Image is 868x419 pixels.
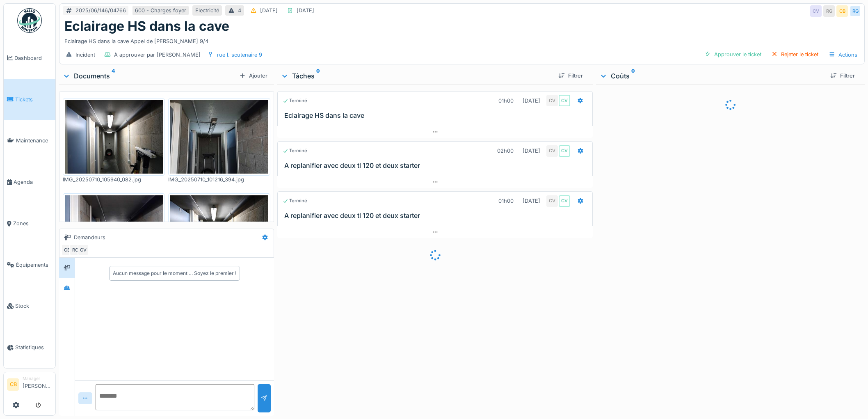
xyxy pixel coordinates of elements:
div: 02h00 [497,147,514,155]
div: Aucun message pour le moment … Soyez le premier ! [113,270,236,277]
div: Rejeter le ticket [768,49,822,60]
a: Dashboard [4,37,55,79]
div: 2025/06/146/04766 [75,7,126,14]
div: Manager [23,375,52,382]
div: Terminé [283,97,307,104]
div: Approuver le ticket [701,49,765,60]
div: CB [836,5,848,17]
a: Agenda [4,161,55,203]
div: [DATE] [523,147,540,155]
li: [PERSON_NAME] [23,375,52,393]
span: Stock [15,302,52,310]
div: Incident [75,51,95,59]
div: [DATE] [523,97,540,105]
div: CV [546,95,558,106]
img: bse4b8q3ohft5mwawv1ubd72mqvd [65,100,163,174]
div: rue l. scutenaire 9 [217,51,262,59]
img: sm1y98srh5q7d71yoxuh5jbvg4vn [170,195,268,269]
div: CV [559,145,570,157]
span: Statistiques [15,343,52,351]
div: Filtrer [555,70,586,81]
div: IMG_20250710_105940_082.jpg [63,176,165,183]
a: Statistiques [4,327,55,368]
div: CV [546,195,558,207]
div: 4 [238,7,241,14]
a: CB Manager[PERSON_NAME] [7,375,52,395]
div: 600 - Charges foyer [135,7,186,14]
sup: 0 [631,71,635,81]
div: [DATE] [260,7,278,14]
div: RG [69,244,81,256]
img: 9h9khnizc2949ypfpp0s18wc9tgt [170,100,268,174]
h3: Eclairage HS dans la cave [284,112,589,119]
span: Zones [13,220,52,227]
a: Équipements [4,244,55,286]
sup: 4 [112,71,115,81]
span: Tickets [15,96,52,103]
div: Coûts [599,71,824,81]
span: Équipements [16,261,52,269]
li: CB [7,378,19,391]
sup: 0 [316,71,320,81]
div: [DATE] [297,7,314,14]
a: Maintenance [4,120,55,162]
span: Agenda [14,178,52,186]
div: Actions [825,49,861,61]
div: [DATE] [523,197,540,205]
div: Electricité [195,7,219,14]
div: Documents [62,71,236,81]
div: Demandeurs [74,234,105,241]
div: IMG_20250710_101216_394.jpg [168,176,270,183]
div: Eclairage HS dans la cave Appel de [PERSON_NAME] 9/4 [64,34,859,45]
img: Badge_color-CXgf-gQk.svg [17,8,42,33]
h3: A replanifier avec deux tl 120 et deux starter [284,212,589,220]
div: RG [850,5,861,17]
div: Terminé [283,197,307,204]
span: Dashboard [14,54,52,62]
div: CV [78,244,89,256]
h3: A replanifier avec deux tl 120 et deux starter [284,162,589,169]
div: Ajouter [236,70,271,81]
div: Terminé [283,147,307,154]
div: 01h00 [498,97,514,105]
div: Filtrer [827,70,858,81]
div: À approuver par [PERSON_NAME] [114,51,201,59]
div: CV [546,145,558,157]
div: 01h00 [498,197,514,205]
div: CV [810,5,822,17]
h1: Eclairage HS dans la cave [64,18,229,34]
a: Stock [4,286,55,327]
div: RG [823,5,835,17]
span: Maintenance [16,137,52,144]
div: CB [61,244,73,256]
a: Tickets [4,79,55,120]
a: Zones [4,203,55,244]
div: Tâches [281,71,552,81]
div: CV [559,195,570,207]
div: CV [559,95,570,106]
img: n4crnjjo1iyjs408ai7xl1k25525 [65,195,163,269]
